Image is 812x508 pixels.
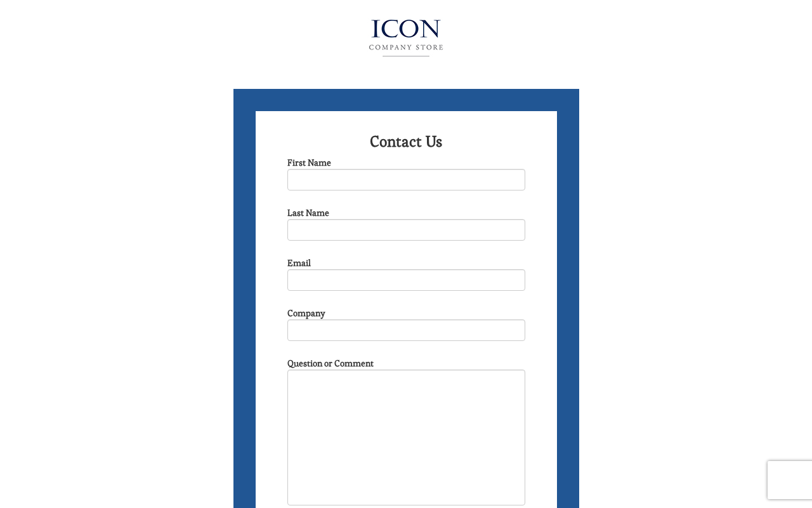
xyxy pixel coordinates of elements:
[287,357,374,370] label: Question or Comment
[287,307,325,319] label: Company
[287,156,331,169] label: First Name
[287,257,311,269] label: Email
[287,133,525,150] h2: Contact Us
[287,206,329,219] label: Last Name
